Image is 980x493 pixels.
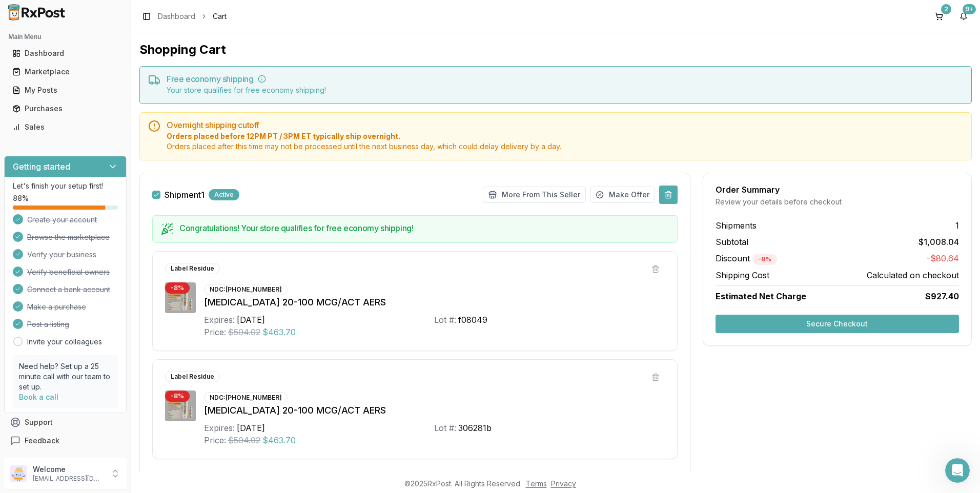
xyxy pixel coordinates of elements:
[8,33,122,41] h2: Main Menu
[27,319,69,330] span: Post a listing
[262,434,296,446] span: $463.70
[526,479,547,488] a: Terms
[867,269,959,281] span: Calculated on checkout
[656,471,678,482] div: 2 items
[8,118,122,136] a: Sales
[179,224,669,232] h5: Congratulations! Your store qualifies for free economy shipping!
[167,131,963,141] span: Orders placed before 12PM PT / 3PM ET typically ship overnight.
[204,392,288,403] div: NDC: [PHONE_NUMBER]
[10,465,27,482] img: User avatar
[167,85,963,95] div: Your store qualifies for free economy shipping!
[158,11,227,22] nav: breadcrumb
[12,48,118,58] div: Dashboard
[925,290,959,302] span: $927.40
[204,295,665,310] div: [MEDICAL_DATA] 20-100 MCG/ACT AERS
[8,99,122,118] a: Purchases
[165,282,196,313] img: Combivent Respimat 20-100 MCG/ACT AERS
[931,8,947,25] button: 2
[152,471,398,482] div: Select shipping method on checkout
[458,314,487,326] div: f08049
[8,63,122,81] a: Marketplace
[213,11,227,22] span: Cart
[483,187,586,203] button: More From This Seller
[941,4,951,14] div: 2
[716,315,959,333] button: Secure Checkout
[590,187,655,203] button: Make Offer
[12,67,118,77] div: Marketplace
[716,291,806,301] span: Estimated Net Charge
[262,326,296,338] span: $463.70
[945,458,970,483] iframe: Intercom live chat
[165,391,190,402] div: - 8 %
[716,269,769,281] span: Shipping Cost
[165,263,220,274] div: Label Residue
[209,189,239,200] div: Active
[237,314,265,326] div: [DATE]
[434,314,456,326] div: Lot #:
[431,471,500,482] div: Shipment Summary
[19,361,112,392] p: Need help? Set up a 25 minute call with our team to set up.
[4,119,127,135] button: Sales
[167,141,963,152] span: Orders placed after this time may not be processed until the next business day, which could delay...
[204,403,665,418] div: [MEDICAL_DATA] 20-100 MCG/ACT AERS
[204,284,288,295] div: NDC: [PHONE_NUMBER]
[228,326,260,338] span: $504.02
[551,479,576,488] a: Privacy
[4,413,127,432] button: Support
[609,190,649,200] span: Make Offer
[4,4,70,20] img: RxPost Logo
[4,82,127,98] button: My Posts
[8,81,122,99] a: My Posts
[752,254,777,265] div: - 8 %
[19,393,58,401] a: Book a call
[955,8,972,25] button: 9+
[4,64,127,80] button: Marketplace
[4,45,127,61] button: Dashboard
[167,75,963,83] h5: Free economy shipping
[165,371,220,382] div: Label Residue
[27,302,86,312] span: Make a purchase
[4,432,127,450] button: Feedback
[27,232,110,242] span: Browse the marketplace
[27,337,102,347] a: Invite your colleagues
[33,464,104,475] p: Welcome
[8,44,122,63] a: Dashboard
[13,160,70,173] h3: Getting started
[12,85,118,95] div: My Posts
[165,191,205,199] label: Shipment 1
[716,186,959,194] div: Order Summary
[27,284,110,295] span: Connect a bank account
[25,436,59,446] span: Feedback
[963,4,976,14] div: 9+
[12,104,118,114] div: Purchases
[165,282,190,294] div: - 8 %
[228,434,260,446] span: $504.02
[918,236,959,248] span: $1,008.04
[955,219,959,232] span: 1
[33,475,104,483] p: [EMAIL_ADDRESS][DOMAIN_NAME]
[27,215,97,225] span: Create your account
[27,267,110,277] span: Verify beneficial owners
[12,122,118,132] div: Sales
[927,252,959,265] span: -$80.64
[716,197,959,207] div: Review your details before checkout
[139,42,972,58] h1: Shopping Cart
[13,193,29,203] span: 88 %
[716,219,757,232] span: Shipments
[204,434,226,446] div: Price:
[716,253,777,263] span: Discount
[237,422,265,434] div: [DATE]
[165,391,196,421] img: Combivent Respimat 20-100 MCG/ACT AERS
[204,314,235,326] div: Expires:
[13,181,118,191] p: Let's finish your setup first!
[27,250,96,260] span: Verify your business
[4,100,127,117] button: Purchases
[204,422,235,434] div: Expires:
[204,326,226,338] div: Price:
[434,422,456,434] div: Lot #:
[458,422,492,434] div: 306281b
[716,236,748,248] span: Subtotal
[158,11,195,22] a: Dashboard
[167,121,963,129] h5: Overnight shipping cutoff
